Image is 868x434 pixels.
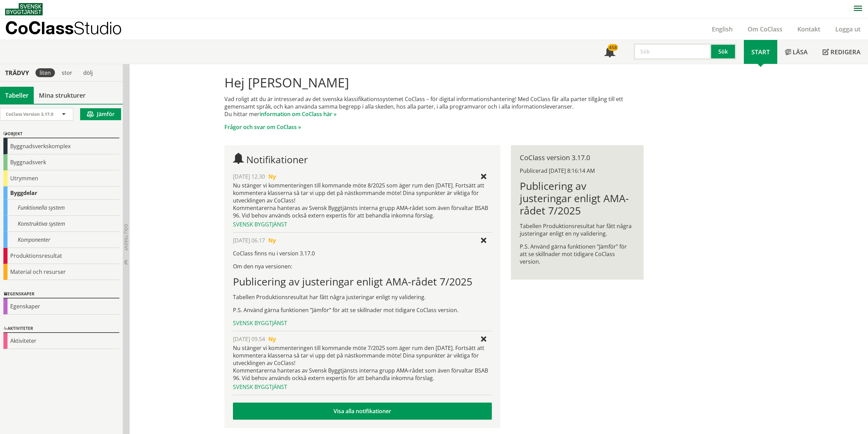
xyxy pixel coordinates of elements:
a: English [704,25,740,33]
p: Vad roligt att du är intresserad av det svenska klassifikationssystemet CoClass – för digital inf... [224,95,644,118]
div: Trädvy [1,69,33,76]
a: Visa alla notifikationer [233,403,492,420]
a: Redigera [815,40,868,64]
a: Läsa [777,40,815,64]
span: [DATE] 12.30 [233,173,265,180]
span: CoClass Version 3.17.0 [6,111,53,117]
span: Studio [74,18,122,38]
h1: Publicering av justeringar enligt AMA-rådet 7/2025 [520,180,635,217]
span: Redigera [830,48,860,56]
span: Dölj trädvy [123,224,129,251]
p: P.S. Använd gärna funktionen ”Jämför” för att se skillnader mot tidigare CoClass version. [520,243,635,265]
a: CoClassStudio [5,18,136,40]
div: Egenskaper [3,298,119,314]
span: Läsa [793,48,808,56]
h1: Publicering av justeringar enligt AMA-rådet 7/2025 [233,276,492,288]
span: Ny [268,335,276,343]
a: Kontakt [790,25,828,33]
div: Egenskaper [3,290,119,298]
a: Mina strukturer [34,87,91,104]
button: Sök [711,43,736,60]
span: Notifikationer [246,153,308,166]
div: Aktiviteter [3,333,119,349]
button: Jämför [80,108,121,120]
a: Frågor och svar om CoClass » [224,123,301,131]
a: Start [744,40,777,64]
div: Byggdelar [3,186,119,200]
span: Ny [268,237,276,244]
div: Material och resurser [3,264,119,280]
a: information om CoClass här » [260,110,337,118]
div: liten [35,68,55,77]
div: Funktionella system [3,200,119,216]
input: Sök [634,43,711,60]
span: [DATE] 06.17 [233,237,265,244]
span: Start [751,48,770,56]
div: CoClass version 3.17.0 [520,154,635,162]
p: CoClass [5,24,122,32]
img: Svensk Byggtjänst [5,3,43,15]
a: 458 [597,40,623,64]
div: Byggnadsverkskomplex [3,138,119,154]
h1: Hej [PERSON_NAME] [224,75,644,90]
div: 458 [608,44,618,51]
p: CoClass finns nu i version 3.17.0 [233,250,492,257]
div: Nu stänger vi kommenteringen till kommande möte 7/2025 som äger rum den [DATE]. Fortsätt att komm... [233,344,492,382]
span: Notifikationer [604,47,615,58]
div: Produktionsresultat [3,248,119,264]
a: Logga ut [828,25,868,33]
div: Svensk Byggtjänst [233,383,492,391]
div: Komponenter [3,232,119,248]
span: [DATE] 09.54 [233,335,265,343]
p: Om den nya versionen: [233,263,492,270]
p: Tabellen Produktionsresultat har fått några justeringar enligt en ny validering. [520,222,635,237]
p: P.S. Använd gärna funktionen ”Jämför” för att se skillnader mot tidigare CoClass version. [233,306,492,314]
div: Svensk Byggtjänst [233,319,492,327]
div: Utrymmen [3,170,119,186]
div: Svensk Byggtjänst [233,221,492,228]
div: stor [58,68,76,77]
p: Tabellen Produktionsresultat har fått några justeringar enligt ny validering. [233,293,492,301]
div: dölj [79,68,97,77]
div: Publicerad [DATE] 8:16:14 AM [520,167,635,174]
div: Aktiviteter [3,325,119,333]
div: Byggnadsverk [3,154,119,170]
div: Nu stänger vi kommenteringen till kommande möte 8/2025 som äger rum den [DATE]. Fortsätt att komm... [233,182,492,219]
div: Objekt [3,130,119,138]
span: Ny [268,173,276,180]
div: Konstruktiva system [3,216,119,232]
a: Om CoClass [740,25,790,33]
